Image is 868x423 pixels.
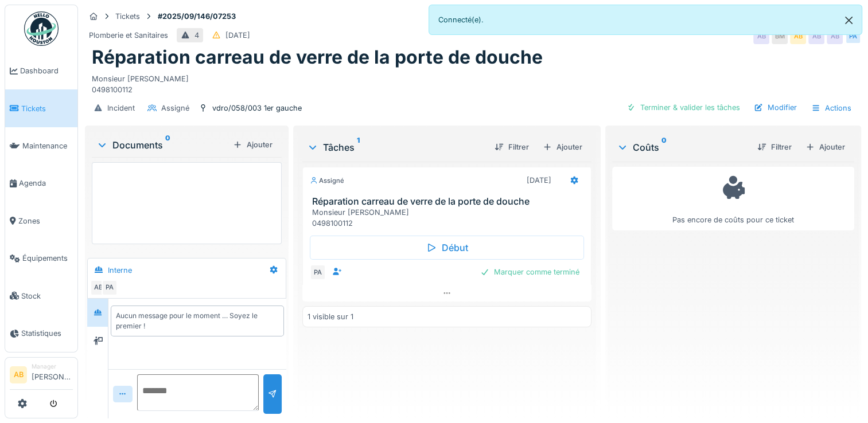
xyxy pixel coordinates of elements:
a: AB Manager[PERSON_NAME] [10,362,73,390]
div: Actions [806,100,857,116]
li: AB [10,366,27,383]
a: Maintenance [5,127,77,164]
div: AB [827,28,843,44]
div: Filtrer [490,139,534,155]
h3: Réparation carreau de verre de la porte de douche [312,196,586,207]
div: Monsieur [PERSON_NAME] 0498100112 [312,207,586,229]
span: Maintenance [22,140,73,151]
div: Documents [96,138,228,152]
div: Assigné [310,176,344,186]
h1: Réparation carreau de verre de la porte de douche [92,46,543,68]
div: PA [310,264,326,280]
span: Zones [18,216,73,226]
div: Tickets [115,11,140,22]
div: Ajouter [228,137,277,152]
div: Plomberie et Sanitaires [89,30,168,41]
div: 1 visible sur 1 [308,311,353,322]
div: Terminer & valider les tâches [622,100,745,115]
div: AB [790,28,806,44]
div: BM [772,28,788,44]
div: PA [102,280,118,296]
button: Close [836,5,862,36]
div: Incident [107,103,135,113]
div: PA [845,28,861,44]
div: Ajouter [538,139,587,155]
a: Statistiques [5,315,77,352]
div: Aucun message pour le moment … Soyez le premier ! [116,311,279,331]
div: Interne [108,265,132,276]
div: Filtrer [753,139,796,155]
div: Connecté(e). [429,5,863,35]
img: Badge_color-CXgf-gQk.svg [24,11,59,46]
span: Agenda [19,178,73,189]
span: Stock [21,291,73,301]
div: [DATE] [527,175,551,186]
div: Manager [32,362,73,371]
div: [DATE] [225,30,250,41]
div: Coûts [617,140,748,154]
strong: #2025/09/146/07253 [153,11,240,22]
div: Pas encore de coûts pour ce ticket [620,172,847,225]
a: Équipements [5,240,77,277]
div: Modifier [749,100,801,115]
div: Début [310,236,584,260]
a: Dashboard [5,52,77,89]
div: Tâches [307,140,485,154]
a: Tickets [5,89,77,127]
span: Tickets [21,103,73,114]
div: vdro/058/003 1er gauche [212,103,302,113]
div: AB [753,28,769,44]
div: Monsieur [PERSON_NAME] 0498100112 [92,69,854,95]
div: Assigné [161,103,189,113]
div: Ajouter [801,139,850,155]
a: Zones [5,202,77,240]
sup: 0 [165,138,170,152]
span: Équipements [22,253,73,264]
div: AB [90,280,106,296]
div: AB [808,28,824,44]
div: 4 [194,30,199,41]
sup: 0 [661,140,667,154]
li: [PERSON_NAME] [32,362,73,387]
a: Agenda [5,164,77,202]
span: Dashboard [20,65,73,76]
a: Stock [5,277,77,314]
sup: 1 [357,140,360,154]
span: Statistiques [21,328,73,339]
div: Marquer comme terminé [476,264,584,280]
